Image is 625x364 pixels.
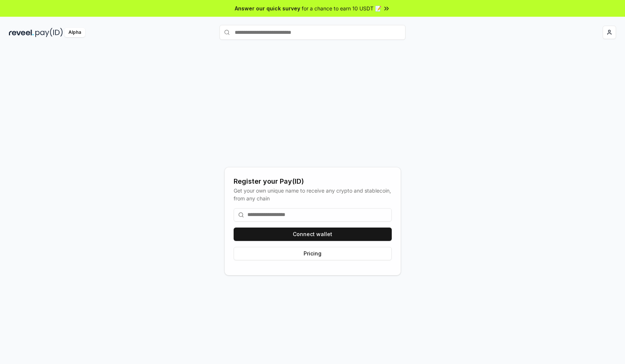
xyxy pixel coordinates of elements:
[234,247,392,260] button: Pricing
[35,28,63,37] img: pay_id
[9,28,34,37] img: reveel_dark
[64,28,85,37] div: Alpha
[302,4,381,12] span: for a chance to earn 10 USDT 📝
[234,187,392,202] div: Get your own unique name to receive any crypto and stablecoin, from any chain
[235,4,300,12] span: Answer our quick survey
[234,176,392,187] div: Register your Pay(ID)
[234,228,392,241] button: Connect wallet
